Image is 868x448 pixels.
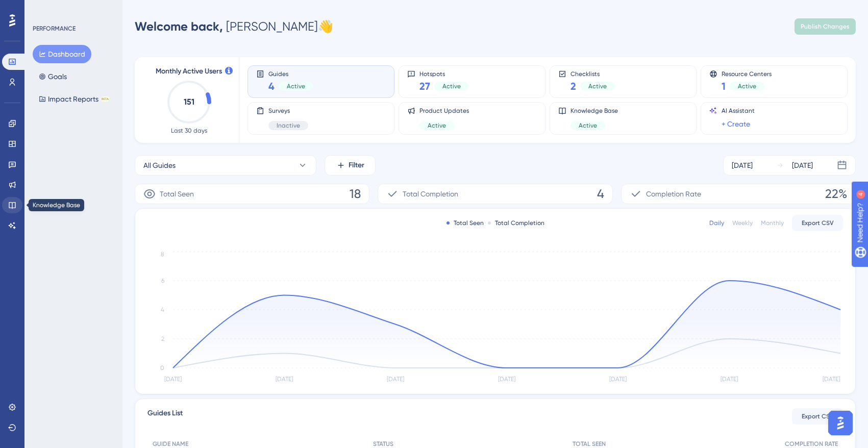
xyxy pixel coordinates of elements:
[147,407,183,426] span: Guides List
[785,440,838,448] span: COMPLETION RATE
[802,219,834,227] span: Export CSV
[646,188,701,200] span: Completion Rate
[732,159,753,171] div: [DATE]
[588,82,607,90] span: Active
[442,82,461,90] span: Active
[802,412,834,420] span: Export CSV
[792,215,843,231] button: Export CSV
[823,376,840,383] tspan: [DATE]
[71,5,74,13] div: 4
[447,219,484,227] div: Total Seen
[792,159,813,171] div: [DATE]
[153,440,188,448] span: GUIDE NAME
[732,219,753,227] div: Weekly
[722,107,755,115] span: AI Assistant
[428,121,446,130] span: Active
[419,70,469,77] span: Hotspots
[419,107,469,115] span: Product Updates
[135,18,333,35] div: [PERSON_NAME] 👋
[709,219,724,227] div: Daily
[33,24,76,33] div: PERFORMANCE
[171,127,207,135] span: Last 30 days
[498,376,515,383] tspan: [DATE]
[825,408,856,438] iframe: UserGuiding AI Assistant Launcher
[349,159,364,171] span: Filter
[161,251,164,258] tspan: 8
[135,19,223,34] span: Welcome back,
[277,121,300,130] span: Inactive
[161,335,164,342] tspan: 2
[403,188,458,200] span: Total Completion
[387,376,404,383] tspan: [DATE]
[164,376,182,383] tspan: [DATE]
[160,188,194,200] span: Total Seen
[161,277,164,284] tspan: 6
[609,376,627,383] tspan: [DATE]
[184,97,194,107] text: 151
[722,118,750,130] a: + Create
[33,90,116,108] button: Impact ReportsBETA
[795,18,856,35] button: Publish Changes
[738,82,756,90] span: Active
[571,79,576,93] span: 2
[33,45,91,63] button: Dashboard
[101,96,110,102] div: BETA
[571,107,618,115] span: Knowledge Base
[792,408,843,425] button: Export CSV
[825,186,847,202] span: 22%
[325,155,376,176] button: Filter
[268,70,313,77] span: Guides
[597,186,604,202] span: 4
[761,219,784,227] div: Monthly
[268,107,308,115] span: Surveys
[722,79,726,93] span: 1
[579,121,597,130] span: Active
[721,376,738,383] tspan: [DATE]
[276,376,293,383] tspan: [DATE]
[287,82,305,90] span: Active
[268,79,275,93] span: 4
[419,79,430,93] span: 27
[143,159,176,171] span: All Guides
[488,219,544,227] div: Total Completion
[24,3,64,15] span: Need Help?
[571,70,615,77] span: Checklists
[135,155,316,176] button: All Guides
[350,186,361,202] span: 18
[801,22,850,31] span: Publish Changes
[156,65,222,78] span: Monthly Active Users
[33,67,73,86] button: Goals
[573,440,606,448] span: TOTAL SEEN
[722,70,772,77] span: Resource Centers
[161,306,164,313] tspan: 4
[373,440,393,448] span: STATUS
[160,364,164,371] tspan: 0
